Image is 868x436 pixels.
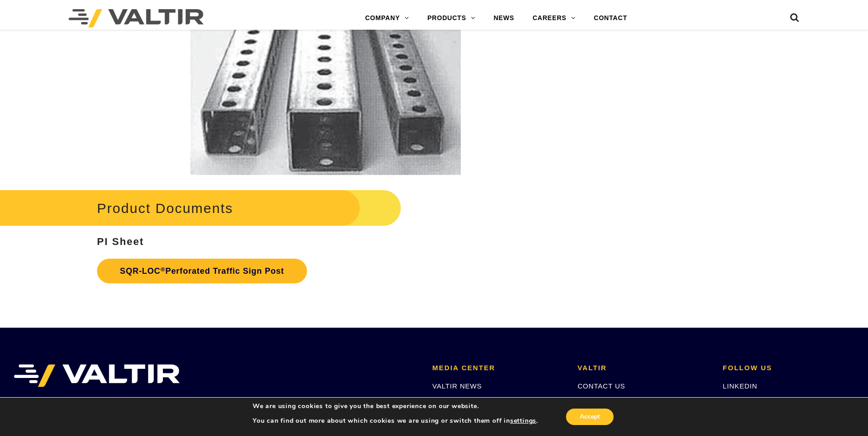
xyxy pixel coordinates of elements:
button: Accept [566,409,614,425]
a: NEWS [485,9,523,27]
h2: FOLLOW US [723,364,854,372]
h2: VALTIR [577,364,709,372]
a: COMPANY [356,9,418,27]
sup: ® [161,266,166,273]
a: CAREERS [523,9,585,27]
a: PRODUCTS [418,9,485,27]
img: Valtir [69,9,204,27]
p: You can find out more about which cookies we are using or switch them off in . [253,417,538,425]
button: settings [510,417,536,425]
p: We are using cookies to give you the best experience on our website. [253,402,538,410]
a: CONTACT [585,9,636,27]
strong: PI Sheet [97,236,144,247]
a: VALTIR NEWS [432,382,482,390]
a: LINKEDIN [723,382,758,390]
a: CONTACT US [577,382,625,390]
h2: MEDIA CENTER [432,364,564,372]
a: SQR-LOC®Perforated Traffic Sign Post [97,259,307,283]
img: VALTIR [14,364,180,387]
